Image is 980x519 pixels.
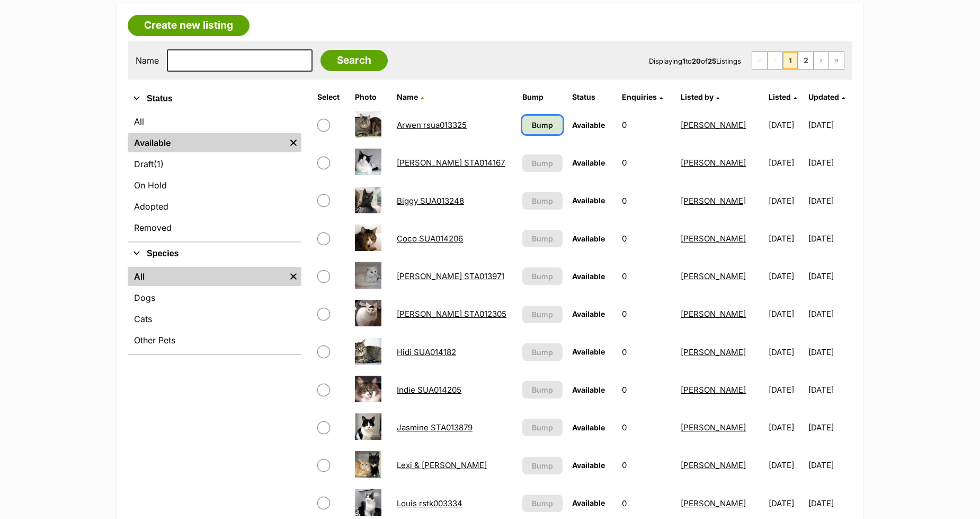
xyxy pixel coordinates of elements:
a: Dogs [128,288,301,307]
div: Species [128,265,301,354]
td: [DATE] [764,183,807,219]
button: Bump [522,267,563,285]
span: Available [572,196,605,205]
span: First page [752,52,767,69]
td: [DATE] [764,107,807,143]
a: Create new listing [128,15,250,36]
a: Draft [128,154,301,174]
span: Bump [532,309,553,320]
td: [DATE] [808,296,851,332]
strong: 1 [682,57,685,65]
button: Bump [522,457,563,474]
span: Bump [532,422,553,433]
a: [PERSON_NAME] STA012305 [397,309,506,319]
td: [DATE] [764,258,807,295]
td: [DATE] [764,334,807,370]
a: Enquiries [622,92,663,101]
a: On Hold [128,176,301,195]
span: Available [572,234,605,243]
span: Page 1 [783,52,798,69]
button: Bump [522,154,563,172]
td: 0 [618,334,675,370]
a: Page 2 [798,52,813,69]
a: Remove filter [286,267,301,286]
a: Cats [128,309,301,328]
span: (1) [154,158,164,170]
button: Species [128,247,301,261]
a: Next page [814,52,828,69]
a: Bump [522,116,563,134]
a: [PERSON_NAME] [681,498,746,508]
td: 0 [618,371,675,408]
a: Listed [769,92,797,101]
a: [PERSON_NAME] [681,271,746,281]
td: [DATE] [808,258,851,295]
a: Name [397,92,424,101]
td: [DATE] [808,107,851,143]
a: Arwen rsua013325 [397,120,467,130]
span: translation missing: en.admin.listings.index.attributes.enquiries [622,92,657,101]
span: Bump [532,233,553,244]
td: [DATE] [808,447,851,483]
a: [PERSON_NAME] [681,422,746,433]
label: Name [136,56,159,65]
td: [DATE] [764,447,807,483]
span: Previous page [768,52,782,69]
a: [PERSON_NAME] STA013971 [397,271,504,281]
td: [DATE] [764,144,807,181]
th: Photo [351,89,392,106]
a: Coco SUA014206 [397,233,463,244]
button: Bump [522,495,563,512]
a: Removed [128,218,301,237]
input: Search [320,50,388,71]
span: Available [572,120,605,129]
td: [DATE] [808,409,851,446]
a: [PERSON_NAME] [681,460,746,470]
span: Bump [532,498,553,509]
button: Status [128,92,301,106]
span: Name [397,92,418,101]
a: Hidi SUA014182 [397,347,456,357]
a: [PERSON_NAME] STA014167 [397,158,505,168]
strong: 25 [708,57,716,65]
td: 0 [618,447,675,483]
td: [DATE] [808,334,851,370]
nav: Pagination [752,51,844,70]
strong: 20 [692,57,701,65]
a: [PERSON_NAME] [681,347,746,357]
span: Bump [532,347,553,358]
a: Listed by [681,92,719,101]
span: Bump [532,195,553,206]
th: Bump [518,89,567,106]
a: [PERSON_NAME] [681,158,746,168]
span: Bump [532,271,553,282]
div: Status [128,110,301,241]
a: [PERSON_NAME] [681,385,746,395]
th: Select [313,89,349,106]
td: [DATE] [808,220,851,257]
span: Displaying to of Listings [649,57,741,65]
span: Available [572,498,605,507]
span: Available [572,423,605,432]
span: Bump [532,119,553,131]
td: [DATE] [764,409,807,446]
span: Available [572,272,605,281]
a: Last page [829,52,844,69]
td: [DATE] [808,183,851,219]
span: Bump [532,384,553,395]
td: [DATE] [764,220,807,257]
a: Updated [808,92,845,101]
span: Bump [532,460,553,471]
button: Bump [522,230,563,247]
td: 0 [618,258,675,295]
a: Louis rstk003334 [397,498,462,508]
td: 0 [618,183,675,219]
span: Available [572,347,605,356]
a: Adopted [128,197,301,216]
td: 0 [618,296,675,332]
span: Listed by [681,92,714,101]
td: [DATE] [764,296,807,332]
a: All [128,112,301,131]
a: Jasmine STA013879 [397,422,473,433]
span: Available [572,158,605,167]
